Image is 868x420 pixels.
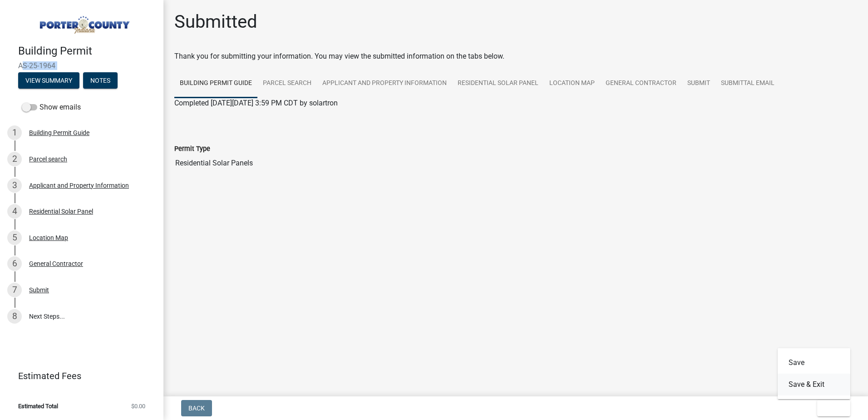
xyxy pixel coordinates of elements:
[29,208,93,215] div: Residential Solar Panel
[174,51,857,62] div: Thank you for submitting your information. You may view the submitted information on the tabs below.
[317,69,452,98] a: Applicant and Property Information
[7,309,22,324] div: 8
[174,146,210,152] label: Permit Type
[18,10,149,35] img: Porter County, Indiana
[188,405,205,412] span: Back
[778,348,850,399] div: Exit
[181,400,212,416] button: Back
[83,77,118,85] wm-modal-confirm: Notes
[29,287,49,293] div: Submit
[29,260,83,267] div: General Contractor
[778,374,850,395] button: Save & Exit
[22,102,81,113] label: Show emails
[29,130,89,136] div: Building Permit Guide
[83,72,118,89] button: Notes
[682,69,715,98] a: Submit
[29,156,67,162] div: Parcel search
[600,69,682,98] a: General Contractor
[7,204,22,219] div: 4
[7,283,22,297] div: 7
[18,72,79,89] button: View Summary
[7,256,22,271] div: 6
[7,178,22,193] div: 3
[18,45,156,58] h4: Building Permit
[7,152,22,166] div: 2
[18,61,145,70] span: AS-25-1964
[18,77,79,85] wm-modal-confirm: Summary
[174,99,338,107] span: Completed [DATE][DATE] 3:59 PM CDT by solartron
[7,230,22,245] div: 5
[29,182,129,189] div: Applicant and Property Information
[18,403,58,409] span: Estimated Total
[544,69,600,98] a: Location Map
[257,69,317,98] a: Parcel search
[131,403,145,409] span: $0.00
[715,69,780,98] a: Submittal Email
[824,405,838,412] span: Exit
[452,69,544,98] a: Residential Solar Panel
[778,352,850,374] button: Save
[7,125,22,140] div: 1
[174,11,257,33] h1: Submitted
[29,235,68,241] div: Location Map
[174,69,257,98] a: Building Permit Guide
[7,367,149,385] a: Estimated Fees
[817,400,850,416] button: Exit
